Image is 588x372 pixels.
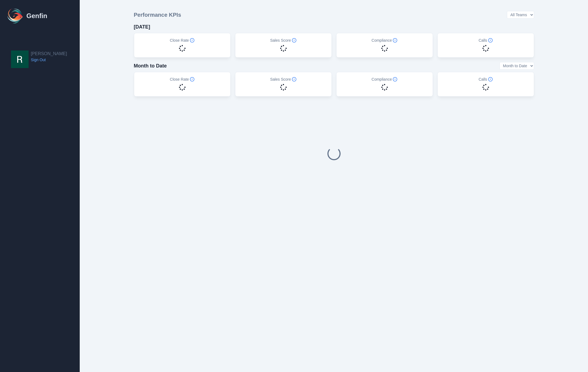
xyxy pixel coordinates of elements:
h5: Compliance [372,77,397,82]
span: Info [190,38,194,43]
h2: [PERSON_NAME] [31,50,67,57]
h4: [DATE] [134,23,150,31]
span: Info [393,38,397,43]
h5: Close Rate [170,38,194,43]
span: Info [190,77,194,81]
span: Info [292,77,296,81]
h5: Calls [479,77,493,82]
span: Info [488,77,493,81]
span: Info [488,38,493,43]
h1: Genfin [26,12,47,20]
h5: Close Rate [170,77,194,82]
h5: Sales Score [270,77,296,82]
h5: Calls [479,38,493,43]
img: Logo [7,7,24,25]
h3: Performance KPIs [134,11,181,19]
h5: Compliance [372,38,397,43]
h4: Month to Date [134,62,167,70]
h5: Sales Score [270,38,296,43]
span: Info [292,38,296,43]
img: Rob Kwok [11,50,29,68]
a: Sign Out [31,57,67,63]
span: Info [393,77,397,81]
